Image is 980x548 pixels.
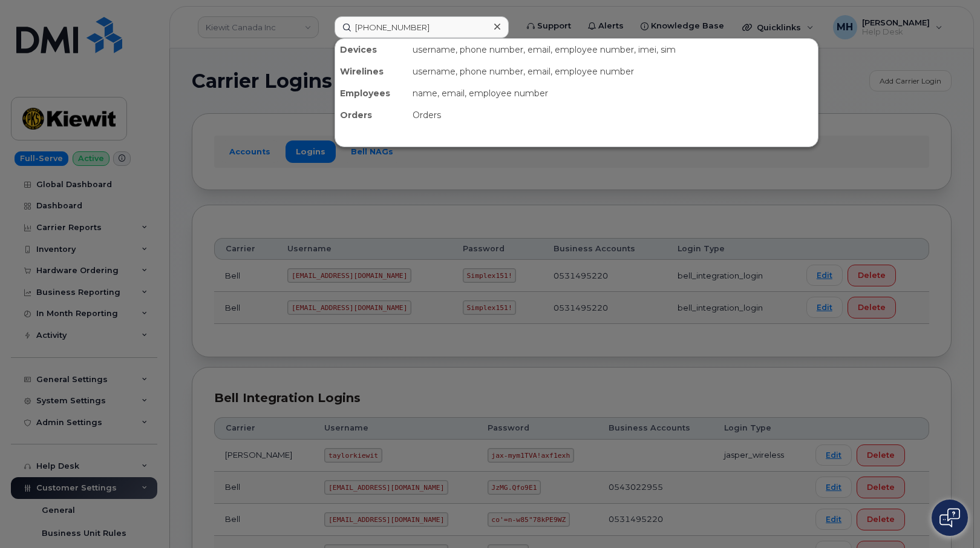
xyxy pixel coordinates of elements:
[335,39,408,61] div: Devices
[408,39,818,61] div: username, phone number, email, employee number, imei, sim
[939,508,960,527] img: Open chat
[335,61,408,82] div: Wirelines
[408,104,818,126] div: Orders
[335,104,408,126] div: Orders
[408,82,818,104] div: name, email, employee number
[408,61,818,82] div: username, phone number, email, employee number
[335,82,408,104] div: Employees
